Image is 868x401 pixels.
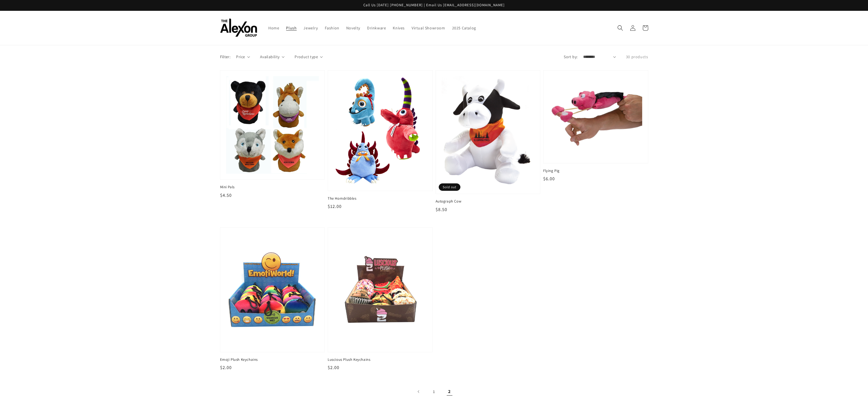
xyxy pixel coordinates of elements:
summary: Price [236,54,250,60]
a: Virtual Showroom [408,22,449,34]
label: Sort by: [564,54,577,60]
span: $12.00 [328,203,342,209]
summary: Search [614,22,627,34]
summary: Availability [260,54,285,60]
img: Mini Pals [226,76,319,174]
img: The Alexon Group [220,19,257,37]
a: Home [265,22,283,34]
span: Drinkware [367,25,386,31]
nav: Pagination [220,385,648,398]
span: Novelty [346,25,360,31]
summary: Product type [295,54,323,60]
span: Plush [286,25,297,31]
span: Autograph Cow [436,199,541,204]
span: Virtual Showroom [412,25,445,31]
span: Emoji Plush Keychains [220,357,325,362]
p: 30 products [626,54,648,60]
span: Fashion [325,25,339,31]
span: Mini Pals [220,185,325,190]
img: Flying Pig [549,76,642,157]
img: Emoji Plush Keychains [226,233,319,346]
p: Filter: [220,54,231,60]
span: $2.00 [328,364,339,370]
a: 2025 Catalog [449,22,480,34]
a: The Horndribbles The Horndribbles $12.00 [328,70,433,210]
span: Flying Pig [543,168,648,173]
a: Emoji Plush Keychains Emoji Plush Keychains $2.00 [220,227,325,371]
a: Fashion [321,22,343,34]
span: The Horndribbles [328,196,433,201]
span: $4.50 [220,192,232,198]
span: $8.50 [436,206,447,212]
span: Home [268,25,279,31]
a: Jewelry [300,22,321,34]
img: Luscious Plush Keychains [334,233,427,346]
span: $2.00 [220,364,232,370]
a: Luscious Plush Keychains Luscious Plush Keychains $2.00 [328,227,433,371]
img: The Horndribbles [334,76,427,185]
a: Autograph Cow Autograph Cow $8.50 [436,70,541,213]
span: Page 2 [443,385,456,398]
a: Previous page [412,385,425,398]
span: 2025 Catalog [452,25,476,31]
a: Drinkware [364,22,389,34]
span: Price [236,54,245,60]
a: Flying Pig Flying Pig $6.00 [543,70,648,182]
span: $6.00 [543,176,555,182]
span: Luscious Plush Keychains [328,357,433,362]
span: Availability [260,54,280,60]
a: Novelty [343,22,364,34]
a: Plush [283,22,300,34]
span: Knives [393,25,405,31]
img: Autograph Cow [442,76,535,188]
a: Knives [389,22,408,34]
a: Page 1 [428,385,440,398]
span: Product type [295,54,318,60]
a: Mini Pals Mini Pals $4.50 [220,70,325,199]
span: Jewelry [303,25,318,31]
span: Sold out [439,183,460,191]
